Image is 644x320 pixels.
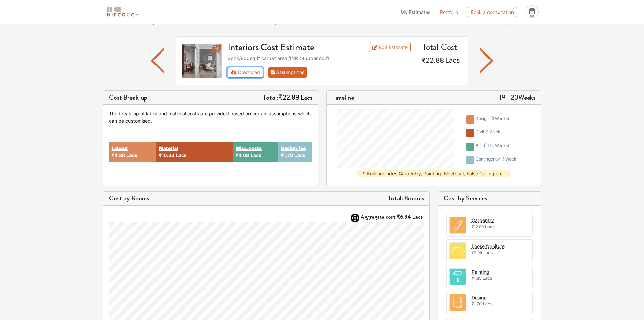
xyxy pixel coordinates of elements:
span: ₹22.88 [278,92,299,102]
h3: Interiors Cost Estimate [223,42,353,54]
img: room.svg [450,294,466,311]
img: gallery [181,42,224,79]
span: ₹12.89 [472,224,484,229]
div: civil [476,129,502,137]
button: Material [159,145,178,152]
span: ₹10.33 [159,152,174,158]
button: Assumptions [268,67,308,78]
span: ₹1.85 [472,276,481,281]
img: room.svg [450,217,466,233]
span: ₹6.84 [397,213,411,221]
div: Toolbar with button groups [228,67,413,78]
h5: Timeline [332,93,354,102]
span: ₹2.95 [472,250,482,255]
span: ₹4.38 [112,152,125,158]
h4: Total Cost [422,42,462,52]
div: 2bhk / 800 sq.ft carpet area /INR 2860 per sq.ft. [228,55,413,62]
button: Misc.costs [236,145,262,152]
button: Labour [112,145,128,152]
span: Lacs [483,276,492,281]
h5: Cost by Services [444,194,535,202]
button: Aggregate cost:₹6.84Lacs [361,214,424,220]
div: build [476,143,509,151]
div: * Build includes Carpentry, Painting, Electrical, False Ceiling etc. [357,170,510,177]
button: Design fee [281,145,306,152]
div: Book a consultation [468,7,517,17]
a: Portfolio [440,8,458,16]
div: First group [228,67,313,78]
div: design [476,115,509,124]
span: ₹22.88 [422,56,444,64]
span: Lacs [485,224,494,229]
div: The break-up of labor and material costs are provided based on certain assumptions which can be c... [109,110,312,124]
strong: Aggregate cost: [361,213,423,221]
strong: Total: [388,193,403,203]
button: Painting [472,268,490,275]
img: room.svg [450,269,466,285]
span: Lacs [294,152,305,158]
h5: 19 - 20 Weeks [499,93,535,102]
h5: Cost Break-up [109,93,147,102]
h5: 8 rooms [388,194,424,202]
span: Lacs [445,56,460,64]
span: logo-horizontal.svg [106,4,140,20]
button: Loose furniture [472,242,505,250]
span: My Estimates [401,9,430,15]
span: ₹4.08 [236,152,249,158]
img: arrow left [480,48,493,73]
h5: Total: [263,93,312,102]
span: Lacs [126,152,137,158]
span: ( 3 weeks ) [490,116,509,121]
img: room.svg [450,243,466,259]
a: Edit Estimate [369,42,411,52]
span: ₹1.70 [472,301,482,306]
div: contingency [476,156,518,164]
span: Lacs [301,92,312,102]
span: Lacs [251,152,261,158]
button: Carpentry [472,217,494,224]
span: Lacs [483,301,492,306]
img: logo-horizontal.svg [106,6,140,18]
img: arrow left [151,48,164,73]
span: Lacs [176,152,187,158]
span: ₹1.70 [281,152,293,158]
span: Lacs [483,250,493,255]
button: Design [472,294,487,301]
span: Lacs [412,213,423,221]
h5: Cost by Rooms [109,194,149,202]
button: Download [228,67,263,78]
span: ( 1 week ) [485,129,502,134]
span: ( 1 week ) [501,156,518,162]
img: AggregateIcon [351,214,359,222]
span: ( 14 weeks ) [488,143,509,148]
